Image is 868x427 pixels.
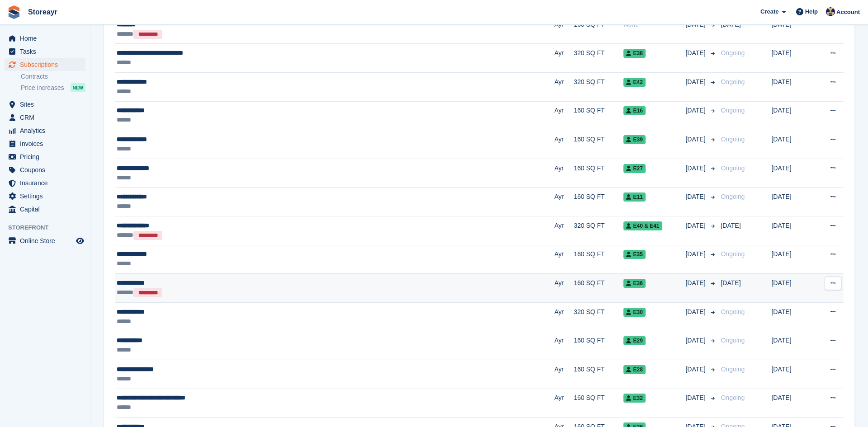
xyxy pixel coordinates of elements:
td: Ayr [554,274,574,303]
td: [DATE] [771,216,813,245]
span: [DATE] [685,278,707,288]
span: Account [836,8,860,17]
td: 160 SQ FT [574,159,623,188]
span: Ongoing [721,394,745,401]
a: menu [5,164,85,176]
a: Price increases NEW [21,83,85,93]
div: NEW [71,83,85,92]
td: [DATE] [771,302,813,331]
td: 160 SQ FT [574,274,623,303]
span: Ongoing [721,49,745,56]
td: Ayr [554,331,574,360]
td: Ayr [554,389,574,418]
td: Ayr [554,130,574,159]
a: menu [5,111,85,124]
a: menu [5,235,85,247]
img: stora-icon-8386f47178a22dfd0bd8f6a31ec36ba5ce8667c1dd55bd0f319d3a0aa187defe.svg [7,5,21,19]
td: [DATE] [771,245,813,274]
td: 160 SQ FT [574,331,623,360]
td: [DATE] [771,15,813,44]
span: Online Store [20,235,74,247]
span: Ongoing [721,164,745,172]
span: Subscriptions [20,58,74,71]
span: Ongoing [721,136,745,143]
td: Ayr [554,216,574,245]
span: E11 [623,192,645,202]
span: Analytics [20,124,74,137]
span: CRM [20,111,74,124]
span: Home [20,32,74,45]
span: Ongoing [721,337,745,344]
td: 160 SQ FT [574,360,623,389]
span: Capital [20,203,74,216]
span: [DATE] [721,21,741,28]
span: [DATE] [685,336,707,345]
td: 320 SQ FT [574,302,623,331]
td: [DATE] [771,44,813,73]
a: menu [5,190,85,202]
span: [DATE] [685,393,707,403]
td: Ayr [554,188,574,216]
td: [DATE] [771,130,813,159]
a: Preview store [75,235,85,246]
span: E30 [623,308,645,317]
div: None [623,20,685,29]
td: Ayr [554,245,574,274]
span: [DATE] [685,249,707,259]
img: Byron Mcindoe [826,7,835,16]
span: Help [805,7,818,16]
td: Ayr [554,101,574,130]
a: menu [5,150,85,163]
span: E39 [623,135,645,144]
span: [DATE] [685,192,707,202]
span: [DATE] [685,77,707,87]
td: Ayr [554,159,574,188]
span: Ongoing [721,308,745,315]
span: Invoices [20,137,74,150]
td: 320 SQ FT [574,44,623,73]
span: Settings [20,190,74,202]
span: [DATE] [685,20,707,29]
span: Ongoing [721,250,745,258]
span: [DATE] [721,279,741,286]
span: Coupons [20,164,74,176]
td: [DATE] [771,188,813,216]
span: Create [760,7,778,16]
td: 160 SQ FT [574,15,623,44]
td: Ayr [554,360,574,389]
span: E35 [623,250,645,259]
span: E27 [623,164,645,173]
span: E36 [623,279,645,288]
td: 160 SQ FT [574,101,623,130]
a: menu [5,32,85,45]
span: E28 [623,365,645,374]
td: [DATE] [771,159,813,188]
span: [DATE] [685,48,707,58]
td: 320 SQ FT [574,72,623,101]
td: Ayr [554,302,574,331]
a: menu [5,58,85,71]
a: menu [5,203,85,216]
span: E38 [623,49,645,58]
span: E42 [623,78,645,87]
span: Sites [20,98,74,111]
span: E32 [623,394,645,403]
td: Ayr [554,72,574,101]
td: 320 SQ FT [574,216,623,245]
td: 160 SQ FT [574,188,623,216]
td: [DATE] [771,331,813,360]
span: [DATE] [685,307,707,317]
span: [DATE] [685,164,707,173]
td: [DATE] [771,360,813,389]
td: 160 SQ FT [574,389,623,418]
span: [DATE] [685,135,707,144]
span: [DATE] [721,222,741,229]
span: Pricing [20,150,74,163]
td: [DATE] [771,389,813,418]
span: E40 & E41 [623,221,662,230]
td: Ayr [554,15,574,44]
a: Contracts [21,72,85,81]
span: E29 [623,336,645,345]
td: Ayr [554,44,574,73]
a: menu [5,177,85,189]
